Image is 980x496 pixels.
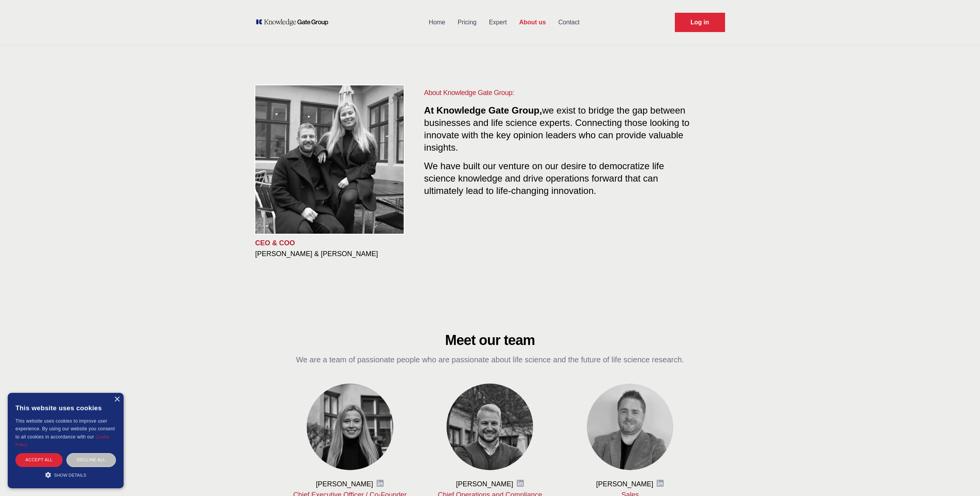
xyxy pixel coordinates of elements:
[424,87,694,98] h1: About Knowledge Gate Group:
[316,479,373,489] h3: [PERSON_NAME]
[424,105,542,116] span: At Knowledge Gate Group,
[15,399,116,417] div: This website uses cookies
[114,397,120,403] div: Close
[66,453,116,467] div: Decline all
[552,12,586,32] a: Contact
[941,459,980,496] iframe: Chat Widget
[15,471,116,479] div: Show details
[255,85,404,234] img: KOL management, KEE, Therapy area experts
[596,479,653,489] h3: [PERSON_NAME]
[456,479,513,489] h3: [PERSON_NAME]
[292,354,688,365] p: We are a team of passionate people who are passionate about life science and the future of life s...
[292,333,688,348] h2: Meet our team
[255,19,334,26] a: KOL Knowledge Platform: Talk to Key External Experts (KEE)
[452,12,483,32] a: Pricing
[255,238,412,248] p: CEO & COO
[513,12,552,32] a: About us
[307,384,393,470] img: Viktoriya Vasilenko
[424,105,690,153] span: we exist to bridge the gap between businesses and life science experts. Connecting those looking ...
[424,158,664,196] span: We have built our venture on our desire to democratize life science knowledge and drive operation...
[15,453,63,467] div: Accept all
[15,435,110,447] a: Cookie Policy
[15,418,115,440] span: This website uses cookies to improve user experience. By using our website you consent to all coo...
[54,473,87,477] span: Show details
[447,384,533,470] img: Barney Vajda
[423,12,452,32] a: Home
[483,12,513,32] a: Expert
[587,384,673,470] img: Martin Grady
[675,13,725,32] a: Request Demo
[255,249,412,258] h3: [PERSON_NAME] & [PERSON_NAME]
